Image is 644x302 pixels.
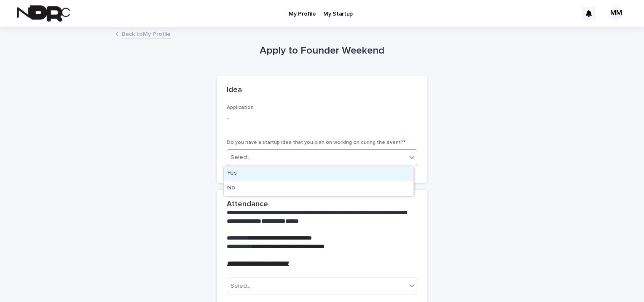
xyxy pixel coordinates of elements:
[231,282,252,291] div: Select...
[227,86,242,95] h2: Idea
[224,181,413,196] div: No
[227,140,405,145] span: Do you have a startup idea that you plan on working on during the event?
[217,45,427,57] h1: Apply to Founder Weekend
[227,200,268,209] h2: Attendance
[231,153,252,162] div: Select...
[224,166,413,181] div: Yes
[227,114,417,123] p: -
[17,5,70,22] img: fPh53EbzTSOZ76wyQ5GQ
[227,105,254,110] span: Application
[609,7,623,20] div: MM
[122,29,171,38] a: Back toMy Profile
